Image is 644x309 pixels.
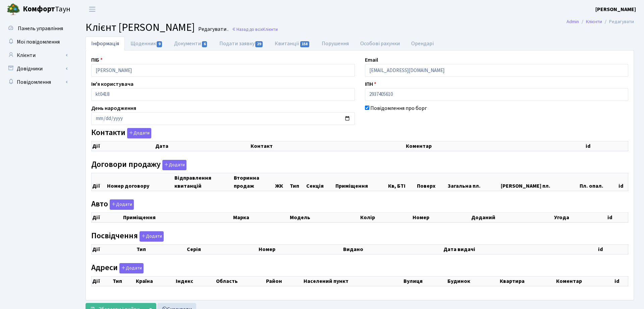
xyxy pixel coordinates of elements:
[567,18,579,25] a: Admin
[186,244,258,254] th: Серія
[91,56,103,64] label: ПІБ
[135,276,175,286] th: Країна
[250,141,405,151] th: Контакт
[586,18,602,25] a: Клієнти
[86,20,195,35] span: Клієнт [PERSON_NAME]
[91,160,186,170] label: Договори продажу
[3,75,70,89] a: Повідомлення
[136,244,186,254] th: Тип
[3,49,70,62] a: Клієнти
[127,128,151,138] button: Контакти
[125,127,151,139] a: Додати
[119,263,144,273] button: Адреси
[197,26,228,33] small: Редагувати .
[233,173,275,191] th: Вторинна продаж
[258,244,342,254] th: Номер
[403,276,447,286] th: Вулиця
[500,173,579,191] th: [PERSON_NAME] пл.
[232,213,289,223] th: Марка
[303,276,403,286] th: Населений пункт
[91,80,133,88] label: Ім'я користувача
[157,41,162,47] span: 9
[168,37,213,51] a: Документи
[162,160,186,170] button: Договори продажу
[155,141,250,151] th: Дата
[23,4,55,14] b: Комфорт
[579,173,618,191] th: Пл. опал.
[412,213,471,223] th: Номер
[214,37,269,51] a: Подати заявку
[92,213,122,223] th: Дії
[86,37,125,51] a: Інформація
[274,173,289,191] th: ЖК
[91,263,144,273] label: Адреси
[416,173,447,191] th: Поверх
[161,159,186,170] a: Додати
[595,6,636,13] b: [PERSON_NAME]
[365,56,378,64] label: Email
[18,25,63,32] span: Панель управління
[387,173,417,191] th: Кв, БТІ
[447,173,500,191] th: Загальна пл.
[499,276,555,286] th: Квартира
[92,141,155,151] th: Дії
[92,173,106,191] th: Дії
[138,230,164,242] a: Додати
[602,18,634,25] li: Редагувати
[174,173,233,191] th: Відправлення квитанцій
[140,231,164,242] button: Посвідчення
[555,276,614,286] th: Коментар
[443,244,598,254] th: Дата видачі
[300,41,310,47] span: 158
[618,173,628,191] th: id
[7,3,20,16] img: logo.png
[306,173,335,191] th: Секція
[471,213,553,223] th: Доданий
[556,15,644,29] nav: breadcrumb
[215,276,265,286] th: Область
[255,41,263,47] span: 29
[91,104,136,112] label: День народження
[365,80,376,88] label: ІПН
[355,37,406,51] a: Особові рахунки
[125,37,168,51] a: Щоденник
[91,128,151,138] label: Контакти
[3,35,70,49] a: Мої повідомлення
[342,244,443,254] th: Видано
[91,199,134,210] label: Авто
[406,37,439,51] a: Орендарі
[202,41,207,47] span: 6
[3,62,70,75] a: Довідники
[269,37,316,51] a: Квитанції
[17,38,60,46] span: Мої повідомлення
[23,4,70,15] span: Таун
[84,4,101,15] button: Переключити навігацію
[607,213,628,223] th: id
[289,213,360,223] th: Модель
[92,244,136,254] th: Дії
[553,213,607,223] th: Угода
[614,276,628,286] th: id
[360,213,412,223] th: Колір
[3,22,70,35] a: Панель управління
[91,231,164,242] label: Посвідчення
[112,276,135,286] th: Тип
[447,276,499,286] th: Будинок
[370,104,427,112] label: Повідомлення про борг
[405,141,585,151] th: Коментар
[335,173,387,191] th: Приміщення
[263,26,278,33] span: Клієнти
[595,5,636,13] a: [PERSON_NAME]
[265,276,303,286] th: Район
[597,244,628,254] th: id
[122,213,232,223] th: Приміщення
[289,173,306,191] th: Тип
[232,26,278,33] a: Назад до всіхКлієнти
[92,276,112,286] th: Дії
[106,173,174,191] th: Номер договору
[110,199,134,210] button: Авто
[316,37,355,51] a: Порушення
[118,262,144,273] a: Додати
[108,198,134,210] a: Додати
[175,276,216,286] th: Індекс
